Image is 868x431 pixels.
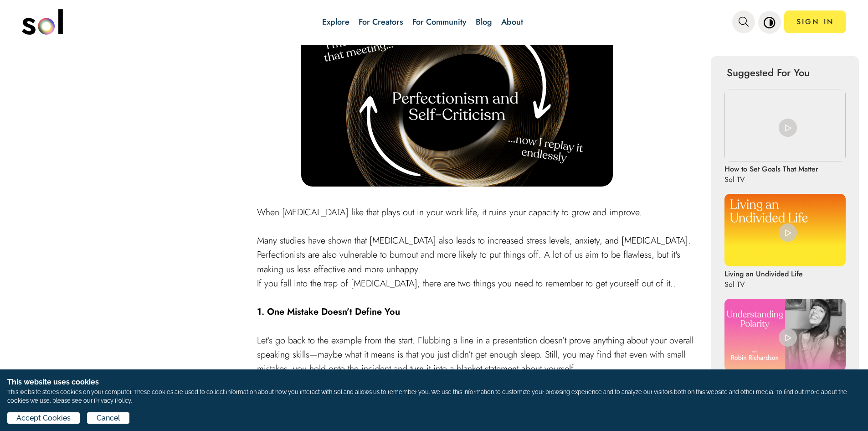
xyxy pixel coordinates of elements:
button: Cancel [87,412,129,424]
p: Sol TV [724,174,813,185]
span: If you fall into the trap of [MEDICAL_DATA], there are two things you need to remember to get you... [257,277,676,290]
img: 1756826448020-Perfectionism%20isn%27t%20about%20the%20pursuit%20of%20perfect%20results%2C%20but%2... [301,11,612,187]
span: Many studies have shown that [MEDICAL_DATA] also leads to increased stress levels, anxiety, and [... [257,234,691,275]
p: Sol TV [724,279,803,290]
a: For Community [412,16,467,28]
img: play [779,119,797,137]
span: Cancel [97,413,120,424]
img: play [779,223,797,242]
img: Understanding Polarity [724,299,846,371]
span: Accept Cookies [16,413,71,424]
p: How to Set Goals That Matter [724,164,818,174]
a: SIGN IN [784,10,846,33]
span: Let’s go back to the example from the start. Flubbing a line in a presentation doesn’t prove anyt... [257,334,693,375]
h1: This website uses cookies [7,377,861,388]
span: When [MEDICAL_DATA] like that plays out in your work life, it ruins your capacity to grow and imp... [257,206,642,219]
img: Living an Undivided Life [724,194,846,266]
p: Suggested For You [727,65,843,80]
a: About [501,16,523,28]
img: play [779,328,797,347]
a: Explore [322,16,349,28]
p: Living an Undivided Life [724,269,803,279]
p: This website stores cookies on your computer. These cookies are used to collect information about... [7,388,861,405]
strong: 1. One Mistake Doesn’t Define You [257,305,400,318]
a: For Creators [359,16,403,28]
nav: main navigation [22,6,847,38]
img: logo [22,9,63,35]
a: Blog [476,16,492,28]
img: How to Set Goals That Matter [724,89,846,161]
button: Accept Cookies [7,412,80,424]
